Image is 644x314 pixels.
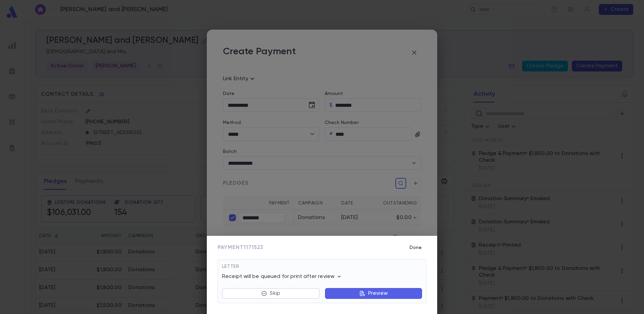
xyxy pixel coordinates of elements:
[222,273,343,280] p: Receipt will be queued for print after review
[325,288,422,299] button: Preview
[270,290,280,297] p: Skip
[218,244,263,251] span: Payment 1171523
[222,288,320,299] button: Skip
[405,241,426,254] button: Done
[222,264,422,273] div: Letter
[368,290,388,297] p: Preview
